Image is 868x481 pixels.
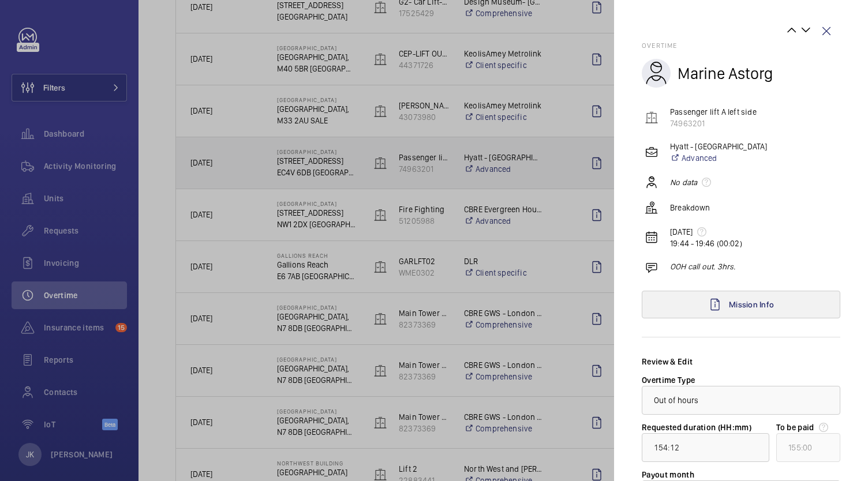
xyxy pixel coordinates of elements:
em: No data [670,176,697,188]
a: Mission Info [642,291,840,318]
img: elevator.svg [645,111,659,125]
label: Requested duration (HH:mm) [642,423,751,432]
input: function Mt(){if((0,e.mK)(Ge),Ge.value===S)throw new n.buA(-950,null);return Ge.value} [642,433,769,462]
p: Passenger lift A left side [670,106,757,118]
a: Advanced [670,152,768,164]
h2: Marine Astorg [678,63,773,84]
label: To be paid [776,422,840,433]
p: 74963201 [670,118,757,129]
p: OOH call out. 3hrs. [670,261,735,272]
p: 19:44 - 19:46 (00:02) [670,238,742,249]
input: undefined [776,433,840,462]
label: Payout month [642,470,694,479]
p: [DATE] [670,226,742,238]
p: Hyatt - [GEOGRAPHIC_DATA] [670,141,768,152]
div: Review & Edit [642,356,840,367]
label: Overtime Type [642,375,695,385]
p: Breakdown [670,202,710,213]
span: Out of hours [654,396,699,405]
h2: Overtime [642,42,840,50]
span: Mission Info [729,300,774,309]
